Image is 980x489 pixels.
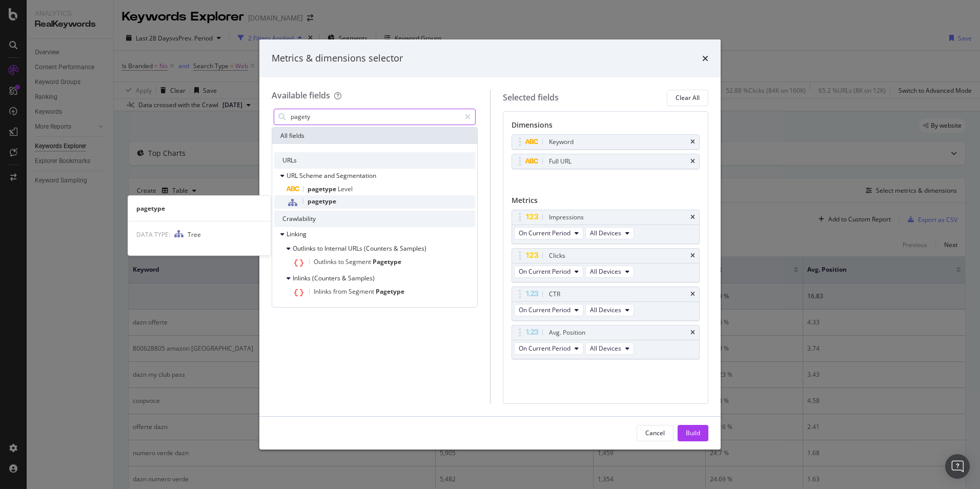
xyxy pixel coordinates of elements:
[128,204,271,213] div: pagetype
[549,328,585,338] div: Avg. Position
[287,171,299,180] span: URL
[345,257,373,266] span: Segment
[519,344,570,353] span: On Current Period
[336,171,376,180] span: Segmentation
[514,304,583,316] button: On Current Period
[686,429,700,437] div: Build
[259,39,721,450] div: modal
[549,137,574,147] div: Keyword
[512,195,700,210] div: Metrics
[585,227,634,239] button: All Devices
[514,342,583,355] button: On Current Period
[342,274,348,282] span: &
[348,274,375,282] span: Samples)
[324,171,336,180] span: and
[549,289,560,299] div: CTR
[272,52,403,65] div: Metrics & dimensions selector
[514,227,583,239] button: On Current Period
[364,244,394,253] span: (Counters
[690,253,695,259] div: times
[274,211,475,227] div: Crawlability
[519,229,570,237] span: On Current Period
[338,257,345,266] span: to
[645,429,665,437] div: Cancel
[290,109,460,125] input: Search by field name
[512,325,700,359] div: Avg. PositiontimesOn Current PeriodAll Devices
[317,244,324,253] span: to
[667,90,708,106] button: Clear All
[514,266,583,278] button: On Current Period
[519,267,570,276] span: On Current Period
[512,154,700,169] div: Full URLtimes
[549,212,584,222] div: Impressions
[690,139,695,145] div: times
[549,156,571,167] div: Full URL
[308,185,338,193] span: pagetype
[585,342,634,355] button: All Devices
[678,425,708,441] button: Build
[394,244,400,253] span: &
[512,248,700,282] div: ClickstimesOn Current PeriodAll Devices
[312,274,342,282] span: (Counters
[503,92,559,104] div: Selected fields
[590,267,621,276] span: All Devices
[324,244,348,253] span: Internal
[590,344,621,353] span: All Devices
[690,214,695,220] div: times
[585,304,634,316] button: All Devices
[376,287,404,296] span: Pagetype
[945,454,970,479] div: Open Intercom Messenger
[690,158,695,165] div: times
[400,244,426,253] span: Samples)
[512,134,700,150] div: Keywordtimes
[676,93,700,102] div: Clear All
[272,90,330,101] div: Available fields
[519,305,570,314] span: On Current Period
[590,305,621,314] span: All Devices
[637,425,673,441] button: Cancel
[690,330,695,336] div: times
[333,287,349,296] span: from
[314,287,333,296] span: Inlinks
[338,185,353,193] span: Level
[349,287,376,296] span: Segment
[293,274,312,282] span: Inlinks
[293,244,317,253] span: Outlinks
[287,230,307,238] span: Linking
[549,251,565,261] div: Clicks
[702,52,708,65] div: times
[590,229,621,237] span: All Devices
[272,128,477,144] div: All fields
[274,152,475,169] div: URLs
[512,210,700,244] div: ImpressionstimesOn Current PeriodAll Devices
[373,257,401,266] span: Pagetype
[512,120,700,134] div: Dimensions
[512,287,700,321] div: CTRtimesOn Current PeriodAll Devices
[299,171,324,180] span: Scheme
[690,291,695,297] div: times
[308,197,336,206] span: pagetype
[585,266,634,278] button: All Devices
[348,244,364,253] span: URLs
[314,257,338,266] span: Outlinks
